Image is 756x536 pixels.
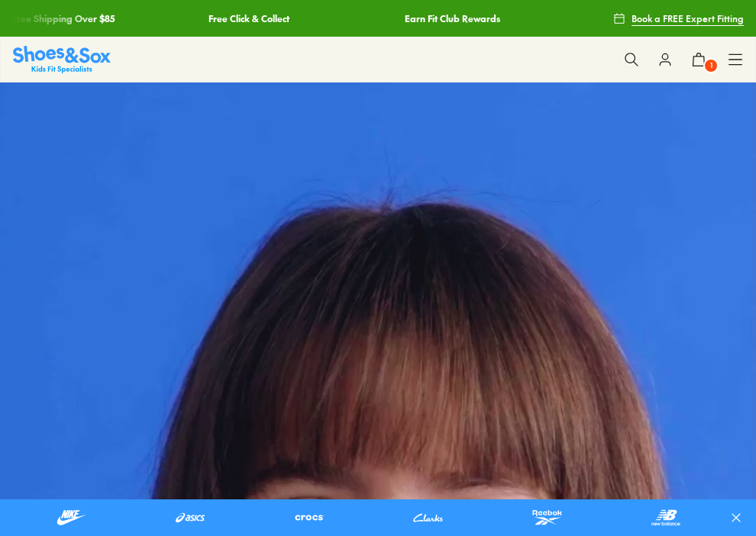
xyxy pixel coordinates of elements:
[632,11,744,25] span: Book a FREE Expert Fitting
[682,43,716,76] button: 1
[613,5,744,32] a: Book a FREE Expert Fitting
[13,46,111,73] a: Shoes & Sox
[13,46,111,73] img: SNS_Logo_Responsive.svg
[703,58,719,73] span: 1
